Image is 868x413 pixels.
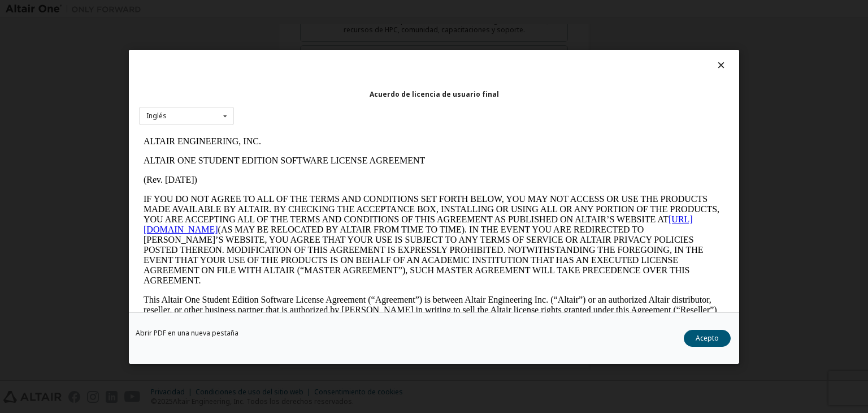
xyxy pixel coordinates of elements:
[146,111,167,121] font: Inglés
[5,62,585,154] p: IF YOU DO NOT AGREE TO ALL OF THE TERMS AND CONDITIONS SET FORTH BELOW, YOU MAY NOT ACCESS OR USE...
[136,328,238,338] font: Abrir PDF en una nueva pestaña
[5,43,585,53] p: (Rev. [DATE])
[684,330,731,347] button: Acepto
[370,89,499,98] font: Acuerdo de licencia de usuario final
[136,330,238,337] a: Abrir PDF en una nueva pestaña
[5,83,554,102] a: [URL][DOMAIN_NAME]
[5,5,585,15] p: ALTAIR ENGINEERING, INC.
[5,163,585,214] p: This Altair One Student Edition Software License Agreement (“Agreement”) is between Altair Engine...
[5,24,585,34] p: ALTAIR ONE STUDENT EDITION SOFTWARE LICENSE AGREEMENT
[696,333,719,343] font: Acepto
